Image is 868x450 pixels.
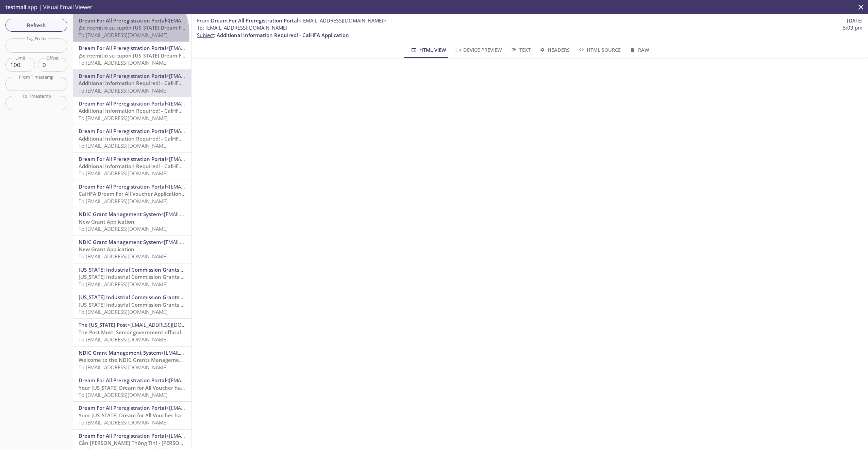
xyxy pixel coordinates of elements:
span: Headers [539,46,570,54]
button: Refresh [5,19,67,32]
span: Additional Information Required! - CalHFA Application [79,107,211,114]
span: To: [EMAIL_ADDRESS][DOMAIN_NAME] [79,59,168,66]
span: <[EMAIL_ADDRESS][DOMAIN_NAME]> [161,211,249,218]
span: Subject [197,32,214,38]
span: To [197,24,203,31]
div: Dream For All Preregistration Portal<[EMAIL_ADDRESS][DOMAIN_NAME]>Additional Information Required... [73,125,191,152]
span: <[EMAIL_ADDRESS][DOMAIN_NAME]> [166,45,254,51]
span: Additional Information Required! - CalHFA Application [79,135,211,142]
span: [US_STATE] Industrial Commission Grants Management System Password Reset [79,301,273,308]
div: Dream For All Preregistration Portal<[EMAIL_ADDRESS][DOMAIN_NAME]>Your [US_STATE] Dream for All V... [73,374,191,401]
p: : [197,24,863,39]
span: New Grant Application [79,218,134,225]
span: To: [EMAIL_ADDRESS][DOMAIN_NAME] [79,364,168,371]
span: New Grant Application [79,246,134,253]
span: testmail [5,3,26,11]
span: Text [510,46,530,54]
span: To: [EMAIL_ADDRESS][DOMAIN_NAME] [79,281,168,288]
div: Dream For All Preregistration Portal<[EMAIL_ADDRESS][DOMAIN_NAME]>CalHFA Dream For All Voucher Ap... [73,180,191,208]
span: <[EMAIL_ADDRESS][DOMAIN_NAME]> [166,377,254,384]
span: To: [EMAIL_ADDRESS][DOMAIN_NAME] [79,225,168,232]
span: Dream For All Preregistration Portal [79,404,166,411]
span: Additional Information Required! - CalHFA Application [79,80,211,86]
div: NDIC Grant Management System<[EMAIL_ADDRESS][DOMAIN_NAME]>New Grant ApplicationTo:[EMAIL_ADDRESS]... [73,236,191,263]
span: : [EMAIL_ADDRESS][DOMAIN_NAME] [197,24,287,31]
span: To: [EMAIL_ADDRESS][DOMAIN_NAME] [79,32,168,38]
span: Device Preview [454,46,502,54]
span: The Post Most: Senior government officials privately warn against firings during shutdown [79,329,300,336]
span: <[EMAIL_ADDRESS][DOMAIN_NAME]> [161,349,249,356]
span: NDIC Grant Management System [79,239,161,245]
span: Additional Information Required! - CalHFA Application [79,163,211,170]
span: <[EMAIL_ADDRESS][DOMAIN_NAME]> [166,128,254,134]
div: [US_STATE] Industrial Commission Grants Management System[US_STATE] Industrial Commission Grants ... [73,291,191,318]
span: To: [EMAIL_ADDRESS][DOMAIN_NAME] [79,308,168,315]
span: Dream For All Preregistration Portal [79,156,166,162]
div: NDIC Grant Management System<[EMAIL_ADDRESS][DOMAIN_NAME]>New Grant ApplicationTo:[EMAIL_ADDRESS]... [73,208,191,235]
span: Cần [PERSON_NAME] Thông Tin! - [PERSON_NAME] Ký CalHFA [79,439,229,446]
span: Your [US_STATE] Dream for All Voucher has been Issued! [79,384,216,391]
span: <[EMAIL_ADDRESS][DOMAIN_NAME]> [127,321,215,328]
span: NDIC Grant Management System [79,211,161,218]
span: <[EMAIL_ADDRESS][DOMAIN_NAME]> [166,73,254,79]
span: Dream For All Preregistration Portal [79,17,166,24]
div: Dream For All Preregistration Portal<[EMAIL_ADDRESS][DOMAIN_NAME]>¡Se reemitió su cupón [US_STATE... [73,42,191,69]
span: To: [EMAIL_ADDRESS][DOMAIN_NAME] [79,253,168,260]
span: Refresh [11,21,62,30]
span: To: [EMAIL_ADDRESS][DOMAIN_NAME] [79,198,168,205]
span: [DATE] [847,17,863,24]
span: <[EMAIL_ADDRESS][DOMAIN_NAME]> [161,239,249,245]
span: Dream For All Preregistration Portal [211,17,298,24]
span: <[EMAIL_ADDRESS][DOMAIN_NAME]> [166,156,254,162]
span: HTML Source [578,46,621,54]
span: Dream For All Preregistration Portal [79,45,166,51]
span: 5:03 pm [843,24,863,31]
div: The [US_STATE] Post<[EMAIL_ADDRESS][DOMAIN_NAME]>The Post Most: Senior government officials priva... [73,319,191,346]
span: Raw [629,46,649,54]
span: To: [EMAIL_ADDRESS][DOMAIN_NAME] [79,142,168,149]
span: ¡Se reemitió su cupón [US_STATE] Dream For All! [79,24,195,31]
span: To: [EMAIL_ADDRESS][DOMAIN_NAME] [79,170,168,177]
span: The [US_STATE] Post [79,321,127,328]
span: <[EMAIL_ADDRESS][DOMAIN_NAME]> [166,432,254,439]
span: CalHFA Dream For All Voucher Application Received - [DATE] [79,190,226,197]
span: HTML View [410,46,446,54]
div: Dream For All Preregistration Portal<[EMAIL_ADDRESS][DOMAIN_NAME]>Your [US_STATE] Dream for All V... [73,402,191,429]
div: NDIC Grant Management System<[EMAIL_ADDRESS][DOMAIN_NAME]>Welcome to the NDIC Grants Management S... [73,347,191,374]
span: [US_STATE] Industrial Commission Grants Management System Password Reset [79,273,273,280]
span: Dream For All Preregistration Portal [79,128,166,134]
span: Additional Information Required! - CalHFA Application [217,32,349,38]
div: Dream For All Preregistration Portal<[EMAIL_ADDRESS][DOMAIN_NAME]>Additional Information Required... [73,97,191,125]
span: Dream For All Preregistration Portal [79,183,166,190]
span: Welcome to the NDIC Grants Management System [79,356,203,363]
span: To: [EMAIL_ADDRESS][DOMAIN_NAME] [79,87,168,94]
span: Dream For All Preregistration Portal [79,377,166,384]
span: From [197,17,210,24]
span: <[EMAIL_ADDRESS][DOMAIN_NAME]> [166,404,254,411]
div: Dream For All Preregistration Portal<[EMAIL_ADDRESS][DOMAIN_NAME]>Additional Information Required... [73,70,191,97]
span: <[EMAIL_ADDRESS][DOMAIN_NAME]> [166,100,254,107]
span: Dream For All Preregistration Portal [79,100,166,107]
span: To: [EMAIL_ADDRESS][DOMAIN_NAME] [79,391,168,398]
div: Dream For All Preregistration Portal<[EMAIL_ADDRESS][DOMAIN_NAME]>Additional Information Required... [73,153,191,180]
span: [US_STATE] Industrial Commission Grants Management System [79,266,233,273]
div: [US_STATE] Industrial Commission Grants Management System[US_STATE] Industrial Commission Grants ... [73,263,191,291]
span: To: [EMAIL_ADDRESS][DOMAIN_NAME] [79,419,168,426]
span: Your [US_STATE] Dream for All Voucher has been Issued! [79,412,216,419]
span: To: [EMAIL_ADDRESS][DOMAIN_NAME] [79,336,168,343]
span: <[EMAIL_ADDRESS][DOMAIN_NAME]> [298,17,386,24]
span: NDIC Grant Management System [79,349,161,356]
span: Dream For All Preregistration Portal [79,73,166,79]
span: To: [EMAIL_ADDRESS][DOMAIN_NAME] [79,115,168,122]
span: ¡Se reemitió su cupón [US_STATE] Dream For All! [79,52,195,59]
span: : [197,17,386,24]
span: [US_STATE] Industrial Commission Grants Management System [79,294,233,301]
span: <[EMAIL_ADDRESS][DOMAIN_NAME]> [166,183,254,190]
span: Dream For All Preregistration Portal [79,432,166,439]
span: <[EMAIL_ADDRESS][DOMAIN_NAME]> [166,17,254,24]
div: Dream For All Preregistration Portal<[EMAIL_ADDRESS][DOMAIN_NAME]>¡Se reemitió su cupón [US_STATE... [73,14,191,42]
